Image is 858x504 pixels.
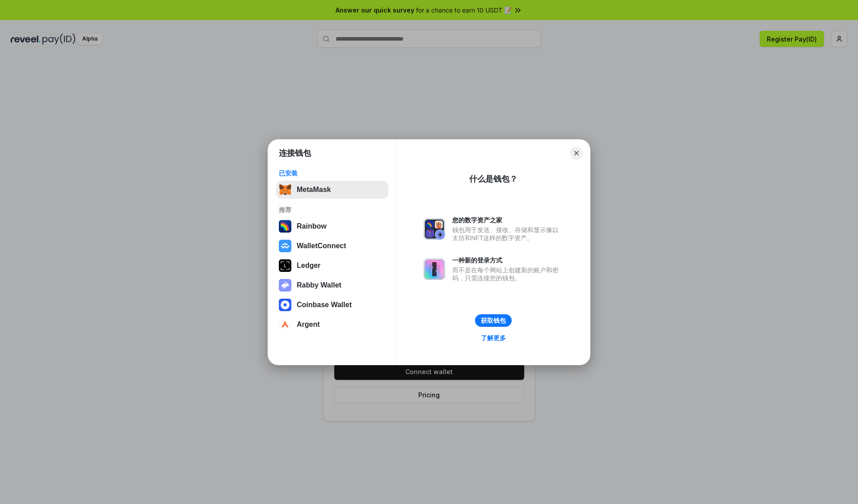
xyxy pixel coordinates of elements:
[279,183,291,196] img: svg+xml,%3Csvg%20fill%3D%22none%22%20height%3D%2233%22%20viewBox%3D%220%200%2035%2033%22%20width%...
[276,276,388,294] button: Rabby Wallet
[276,316,388,333] button: Argent
[297,281,341,289] div: Rabby Wallet
[481,317,506,325] div: 获取钱包
[469,174,517,184] div: 什么是钱包？
[297,222,327,230] div: Rainbow
[481,334,506,342] div: 了解更多
[279,279,291,292] img: svg+xml,%3Csvg%20xmlns%3D%22http%3A%2F%2Fwww.w3.org%2F2000%2Fsvg%22%20fill%3D%22none%22%20viewBox...
[276,217,388,235] button: Rainbow
[276,257,388,275] button: Ledger
[297,262,320,270] div: Ledger
[276,181,388,199] button: MetaMask
[475,332,511,344] a: 了解更多
[297,301,352,309] div: Coinbase Wallet
[279,299,291,311] img: svg+xml,%3Csvg%20width%3D%2228%22%20height%3D%2228%22%20viewBox%3D%220%200%2028%2028%22%20fill%3D...
[570,147,583,159] button: Close
[279,220,291,233] img: svg+xml,%3Csvg%20width%3D%22120%22%20height%3D%22120%22%20viewBox%3D%220%200%20120%20120%22%20fil...
[297,321,320,329] div: Argent
[424,258,445,280] img: svg+xml,%3Csvg%20xmlns%3D%22http%3A%2F%2Fwww.w3.org%2F2000%2Fsvg%22%20fill%3D%22none%22%20viewBox...
[279,318,291,331] img: svg+xml,%3Csvg%20width%3D%2228%22%20height%3D%2228%22%20viewBox%3D%220%200%2028%2028%22%20fill%3D...
[276,237,388,255] button: WalletConnect
[279,240,291,252] img: svg+xml,%3Csvg%20width%3D%2228%22%20height%3D%2228%22%20viewBox%3D%220%200%2028%2028%22%20fill%3D...
[279,148,311,158] h1: 连接钱包
[279,259,291,272] img: svg+xml,%3Csvg%20xmlns%3D%22http%3A%2F%2Fwww.w3.org%2F2000%2Fsvg%22%20width%3D%2228%22%20height%3...
[279,169,386,177] div: 已安装
[276,296,388,314] button: Coinbase Wallet
[475,314,512,327] button: 获取钱包
[424,218,445,240] img: svg+xml,%3Csvg%20xmlns%3D%22http%3A%2F%2Fwww.w3.org%2F2000%2Fsvg%22%20fill%3D%22none%22%20viewBox...
[297,186,331,194] div: MetaMask
[452,266,563,282] div: 而不是在每个网站上创建新的账户和密码，只需连接您的钱包。
[297,242,346,250] div: WalletConnect
[452,216,563,224] div: 您的数字资产之家
[452,256,563,264] div: 一种新的登录方式
[279,206,386,214] div: 推荐
[452,226,563,242] div: 钱包用于发送、接收、存储和显示像以太坊和NFT这样的数字资产。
